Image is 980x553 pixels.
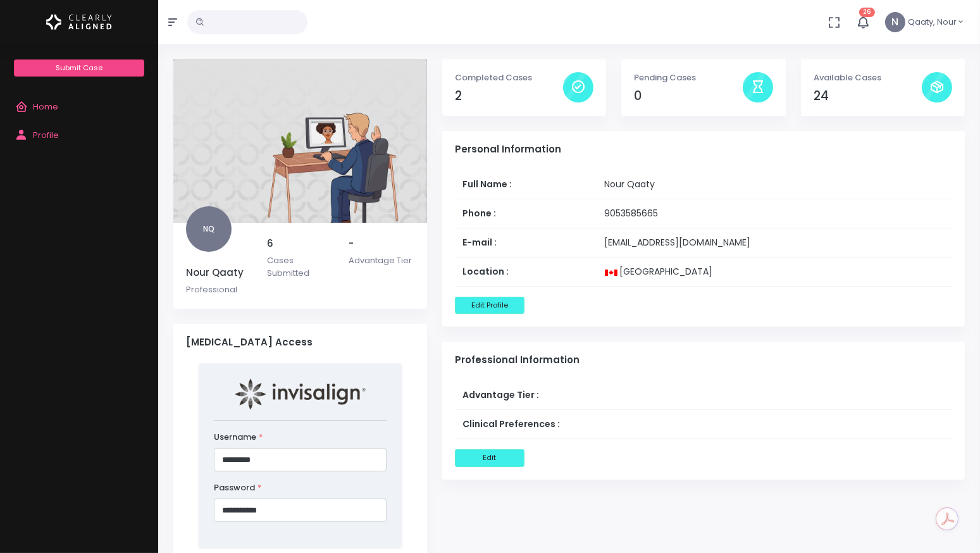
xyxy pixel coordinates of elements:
p: Available Cases [814,71,922,84]
th: Advantage Tier : [455,381,893,410]
td: [EMAIL_ADDRESS][DOMAIN_NAME] [597,228,952,258]
h4: Personal Information [455,144,952,155]
img: invisalign-home-primary-logo.png [235,378,366,410]
span: 26 [859,8,875,17]
th: Location : [455,258,597,287]
p: Completed Cases [455,71,563,84]
h5: Nour Qaaty [186,267,252,278]
th: Full Name : [455,170,597,199]
h5: - [349,238,414,249]
button: Edit [455,449,524,466]
td: 9053585665 [597,199,952,228]
p: Advantage Tier [349,254,414,267]
h4: 24 [814,89,922,103]
label: Username [214,431,263,444]
img: Logo Horizontal [46,9,112,35]
th: E-mail : [455,228,597,258]
span: N [885,12,905,32]
a: Submit Case [14,59,144,77]
h4: 0 [634,89,742,103]
td: Nour Qaaty [597,170,952,199]
h4: 2 [455,89,563,103]
p: Professional [186,283,252,296]
span: Home [33,101,58,113]
h4: Professional Information [455,354,952,366]
td: [GEOGRAPHIC_DATA] [597,258,952,287]
h4: [MEDICAL_DATA] Access [186,337,414,348]
label: Password [214,482,262,494]
button: Edit Profile [455,297,524,314]
p: Cases Submitted [267,254,333,279]
h5: 6 [267,238,333,249]
span: Profile [33,129,59,141]
span: NQ [186,206,232,252]
th: Clinical Preferences : [455,410,893,439]
th: Phone : [455,199,597,228]
p: Pending Cases [634,71,742,84]
img: ca.svg [605,270,617,276]
span: Submit Case [56,63,102,73]
span: Qaaty, Nour [908,16,957,28]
